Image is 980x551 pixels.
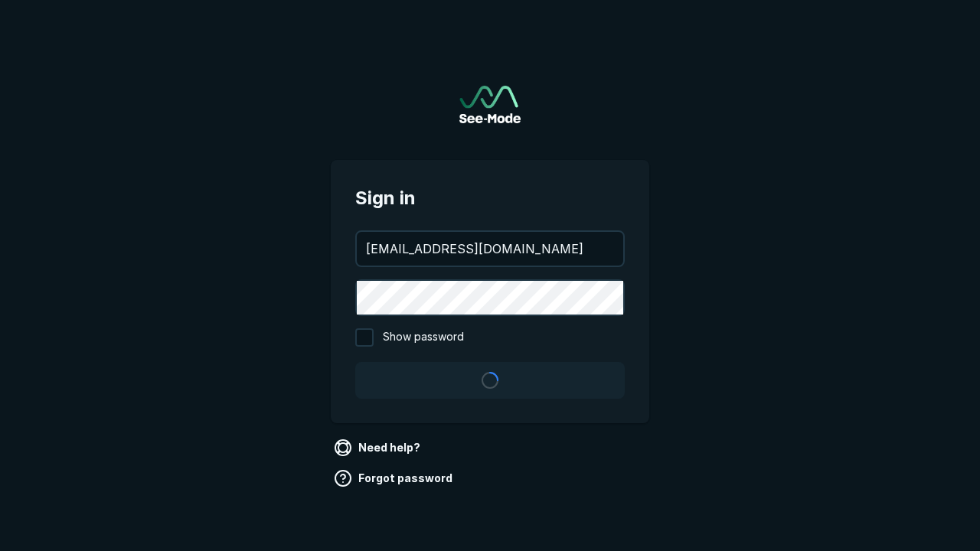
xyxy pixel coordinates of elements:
input: your@email.com [357,232,623,266]
a: Go to sign in [459,86,521,123]
span: Sign in [355,184,625,212]
img: See-Mode Logo [459,86,521,123]
span: Show password [383,328,464,347]
a: Forgot password [331,466,459,491]
a: Need help? [331,435,426,460]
